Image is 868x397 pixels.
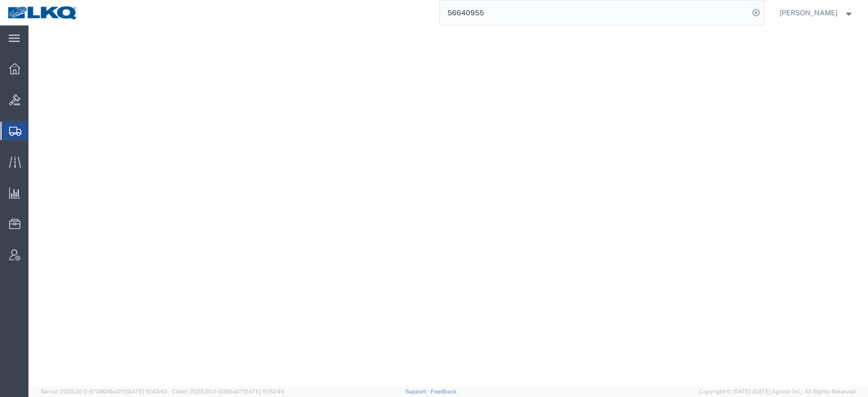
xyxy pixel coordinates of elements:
[41,388,167,394] span: Server: 2025.20.0-970904bc0f3
[243,388,284,394] span: [DATE] 10:52:44
[779,7,854,19] button: [PERSON_NAME]
[126,388,167,394] span: [DATE] 10:43:43
[440,1,749,25] input: Search for shipment number, reference number
[780,7,837,18] span: Matt Harvey
[7,5,78,20] img: logo
[172,388,284,394] span: Client: 2025.20.0-035ba07
[431,388,457,394] a: Feedback
[405,388,431,394] a: Support
[699,387,856,396] span: Copyright © [DATE]-[DATE] Agistix Inc., All Rights Reserved
[28,25,868,386] iframe: FS Legacy Container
